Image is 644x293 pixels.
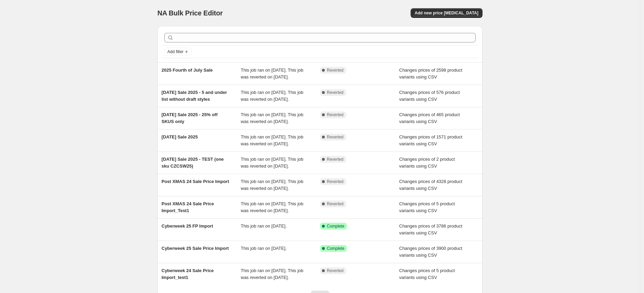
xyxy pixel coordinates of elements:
[327,201,344,207] span: Reverted
[164,48,192,56] button: Add filter
[162,112,218,124] span: [DATE] Sale 2025 - 25% off SKUS only
[327,112,344,118] span: Reverted
[327,134,344,140] span: Reverted
[241,268,304,280] span: This job ran on [DATE]. This job was reverted on [DATE].
[399,268,455,280] span: Changes prices of 5 product variants using CSV
[162,90,227,102] span: [DATE] Sale 2025 - 5 and under list without draft styles
[167,49,183,54] span: Add filter
[399,246,462,258] span: Changes prices of 3900 product variants using CSV
[399,179,462,191] span: Changes prices of 4328 product variants using CSV
[327,246,344,251] span: Complete
[162,179,229,184] span: Post XMAS 24 Sale Price Import
[411,8,482,18] button: Add new price [MEDICAL_DATA]
[241,223,287,229] span: This job ran on [DATE].
[162,157,224,169] span: [DATE] Sale 2025 - TEST (one sku CZCSW25)
[399,223,462,235] span: Changes prices of 3786 product variants using CSV
[162,68,213,73] span: 2025 Fourth of July Sale
[162,268,214,280] span: Cyberweek 24 Sale Price Import_test1
[399,112,460,124] span: Changes prices of 465 product variants using CSV
[415,10,478,16] span: Add new price [MEDICAL_DATA]
[327,268,344,273] span: Reverted
[241,157,304,169] span: This job ran on [DATE]. This job was reverted on [DATE].
[162,201,214,213] span: Post XMAS 24 Sale Price Import_Test1
[157,9,223,17] span: NA Bulk Price Editor
[241,90,304,102] span: This job ran on [DATE]. This job was reverted on [DATE].
[162,223,213,229] span: Cyberweek 25 FP Import
[241,179,304,191] span: This job ran on [DATE]. This job was reverted on [DATE].
[241,246,287,251] span: This job ran on [DATE].
[241,201,304,213] span: This job ran on [DATE]. This job was reverted on [DATE].
[399,134,462,146] span: Changes prices of 1571 product variants using CSV
[241,68,304,80] span: This job ran on [DATE]. This job was reverted on [DATE].
[327,179,344,184] span: Reverted
[162,246,229,251] span: Cyberweek 25 Sale Price Import
[399,68,462,80] span: Changes prices of 2598 product variants using CSV
[327,90,344,95] span: Reverted
[399,201,455,213] span: Changes prices of 5 product variants using CSV
[327,223,344,229] span: Complete
[162,134,198,139] span: [DATE] Sale 2025
[241,134,304,146] span: This job ran on [DATE]. This job was reverted on [DATE].
[327,68,344,73] span: Reverted
[327,157,344,162] span: Reverted
[241,112,304,124] span: This job ran on [DATE]. This job was reverted on [DATE].
[399,90,460,102] span: Changes prices of 576 product variants using CSV
[399,157,455,169] span: Changes prices of 2 product variants using CSV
